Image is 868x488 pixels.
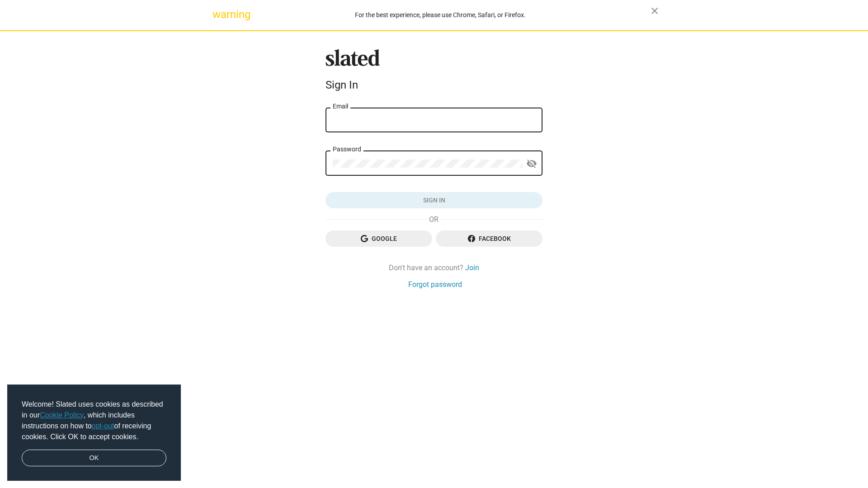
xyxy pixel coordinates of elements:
a: Join [465,263,479,272]
div: Sign In [325,79,542,91]
mat-icon: warning [212,9,223,20]
a: Forgot password [408,280,462,289]
sl-branding: Sign In [325,49,542,95]
div: cookieconsent [7,385,181,481]
mat-icon: visibility_off [526,157,537,171]
span: Welcome! Slated uses cookies as described in our , which includes instructions on how to of recei... [22,399,166,442]
mat-icon: close [649,5,660,16]
a: opt-out [92,422,114,430]
span: Facebook [443,230,535,247]
div: Don't have an account? [325,263,542,272]
button: Google [325,230,432,247]
span: Google [333,230,425,247]
button: Facebook [436,230,542,247]
a: dismiss cookie message [22,450,166,467]
a: Cookie Policy [40,411,84,419]
div: For the best experience, please use Chrome, Safari, or Firefox. [230,9,651,21]
button: Show password [523,155,541,173]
